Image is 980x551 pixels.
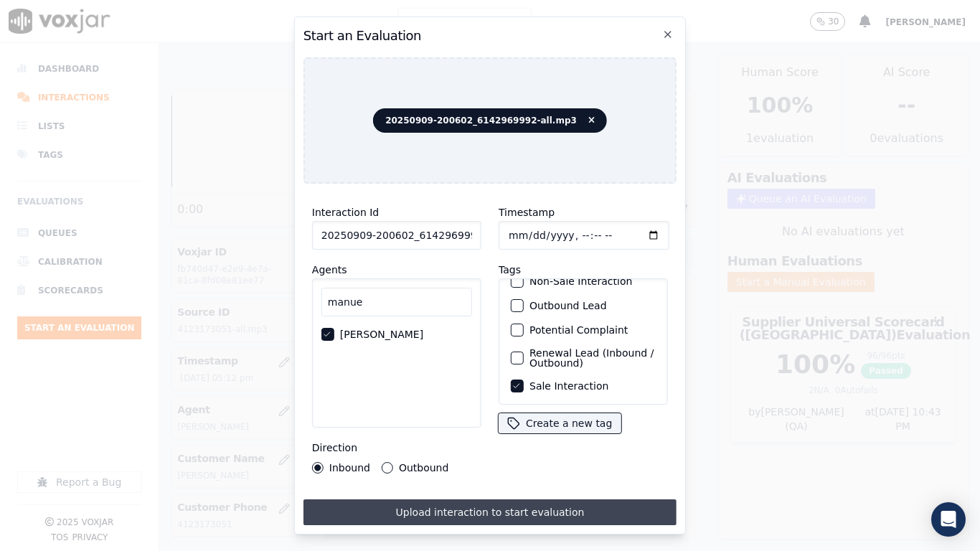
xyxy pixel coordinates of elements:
label: Interaction Id [312,207,379,218]
label: Sale Interaction [529,381,608,391]
label: Outbound Lead [529,301,607,311]
button: Upload interaction to start evaluation [303,499,677,525]
label: Renewal Lead (Inbound / Outbound) [529,348,656,368]
label: Tags [499,264,521,275]
label: Non-Sale Interaction [529,276,632,286]
label: [PERSON_NAME] [340,329,423,339]
label: Outbound [399,463,448,473]
span: 20250909-200602_6142969992-all.mp3 [373,108,607,133]
input: Search Agents... [321,288,472,316]
label: Potential Complaint [529,325,628,335]
div: Open Intercom Messenger [931,502,966,537]
h2: Start an Evaluation [303,26,677,46]
label: Inbound [329,463,370,473]
label: Agents [312,264,347,275]
input: reference id, file name, etc [312,221,481,250]
button: Create a new tag [499,413,621,433]
label: Direction [312,442,357,453]
label: Timestamp [499,207,555,218]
